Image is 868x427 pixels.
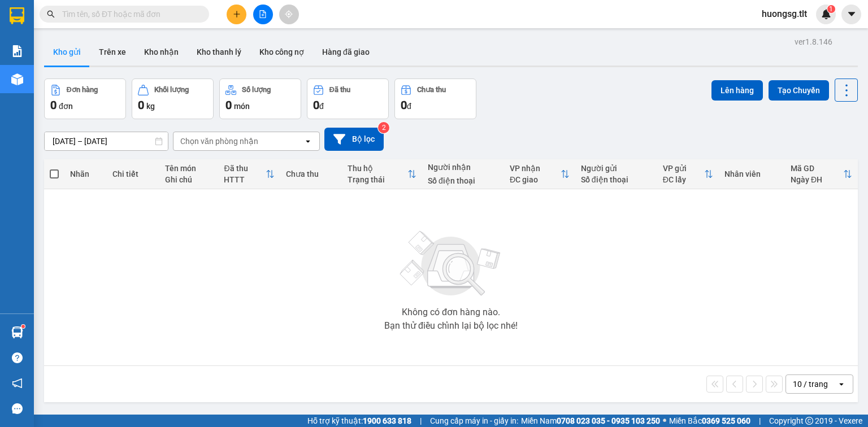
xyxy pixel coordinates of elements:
[657,159,719,189] th: Toggle SortBy
[180,136,258,147] div: Chọn văn phòng nhận
[44,38,90,66] button: Kho gửi
[45,132,168,150] input: Select a date range.
[841,5,861,24] button: caret-down
[21,325,25,328] sup: 1
[324,128,384,151] button: Bộ lọc
[805,417,813,425] span: copyright
[430,415,518,427] span: Cung cấp máy in - giấy in:
[225,98,232,112] span: 0
[313,98,319,112] span: 0
[702,416,750,425] strong: 0369 525 060
[428,163,498,172] div: Người nhận
[394,224,507,303] img: svg+xml;base64,PHN2ZyBjbGFzcz0ibGlzdC1wbHVnX19zdmciIHhtbG5zPSJodHRwOi8vd3d3LnczLm9yZy8yMDAwL3N2Zy...
[581,164,652,173] div: Người gửi
[557,416,660,425] strong: 0708 023 035 - 0935 103 250
[62,8,196,20] input: Tìm tên, số ĐT hoặc mã đơn
[401,98,407,112] span: 0
[285,10,293,18] span: aim
[70,169,101,178] div: Nhãn
[329,86,350,94] div: Đã thu
[428,176,498,185] div: Số điện thoại
[759,415,761,427] span: |
[663,419,666,423] span: ⚪️
[521,415,660,427] span: Miền Nam
[420,415,422,427] span: |
[250,38,313,66] button: Kho công nợ
[791,175,843,184] div: Ngày ĐH
[218,159,280,189] th: Toggle SortBy
[669,415,750,427] span: Miền Bắc
[132,79,214,119] button: Khối lượng0kg
[417,86,446,94] div: Chưa thu
[785,159,858,189] th: Toggle SortBy
[827,5,835,13] sup: 1
[165,175,213,184] div: Ghi chú
[711,80,763,101] button: Lên hàng
[233,10,241,18] span: plus
[234,102,250,111] span: món
[303,137,313,146] svg: open
[279,5,299,24] button: aim
[795,36,832,48] div: ver 1.8.146
[378,122,389,133] sup: 2
[47,10,55,18] span: search
[363,416,411,425] strong: 1900 633 818
[146,102,155,111] span: kg
[342,159,423,189] th: Toggle SortBy
[10,7,24,24] img: logo-vxr
[821,9,831,19] img: icon-new-feature
[348,164,408,173] div: Thu hộ
[67,86,98,94] div: Đơn hàng
[219,79,301,119] button: Số lượng0món
[504,159,575,189] th: Toggle SortBy
[259,10,267,18] span: file-add
[50,98,57,112] span: 0
[837,380,846,389] svg: open
[12,403,23,414] span: message
[224,164,265,173] div: Đã thu
[384,321,518,330] div: Bạn thử điều chỉnh lại bộ lọc nhé!
[769,80,829,101] button: Tạo Chuyến
[307,79,389,119] button: Đã thu0đ
[407,102,411,111] span: đ
[724,169,779,178] div: Nhân viên
[165,164,213,173] div: Tên món
[581,175,652,184] div: Số điện thoại
[11,326,23,338] img: warehouse-icon
[59,102,73,111] span: đơn
[663,175,704,184] div: ĐC lấy
[188,38,250,66] button: Kho thanh lý
[847,9,857,19] span: caret-down
[44,79,126,119] button: Đơn hàng0đơn
[791,164,843,173] div: Mã GD
[11,45,23,57] img: solution-icon
[348,175,408,184] div: Trạng thái
[227,5,246,24] button: plus
[510,164,561,173] div: VP nhận
[135,38,188,66] button: Kho nhận
[138,98,144,112] span: 0
[11,73,23,85] img: warehouse-icon
[307,415,411,427] span: Hỗ trợ kỹ thuật:
[313,38,379,66] button: Hàng đã giao
[112,169,153,178] div: Chi tiết
[829,5,833,13] span: 1
[319,102,324,111] span: đ
[753,7,816,21] span: huongsg.tlt
[154,86,189,94] div: Khối lượng
[394,79,476,119] button: Chưa thu0đ
[242,86,271,94] div: Số lượng
[12,378,23,389] span: notification
[253,5,273,24] button: file-add
[793,378,828,390] div: 10 / trang
[663,164,704,173] div: VP gửi
[510,175,561,184] div: ĐC giao
[90,38,135,66] button: Trên xe
[224,175,265,184] div: HTTT
[286,169,336,178] div: Chưa thu
[12,352,23,363] span: question-circle
[402,308,500,317] div: Không có đơn hàng nào.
